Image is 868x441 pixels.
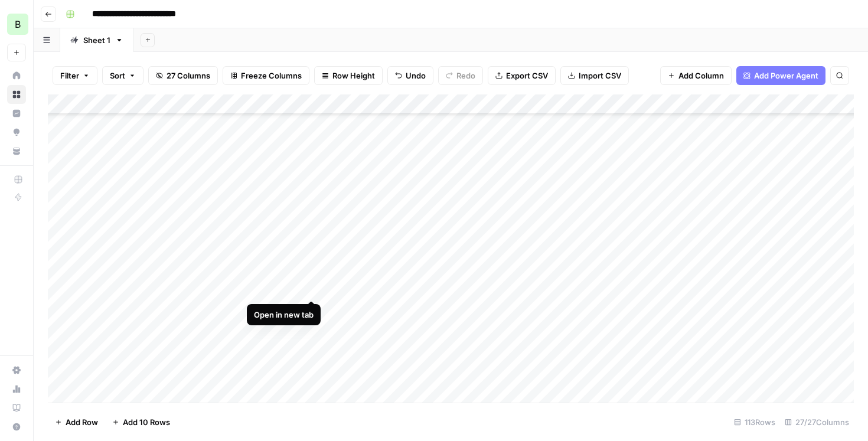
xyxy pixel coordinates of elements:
button: 27 Columns [148,66,218,85]
a: Learning Hub [7,398,26,417]
span: Add 10 Rows [123,416,170,428]
a: Usage [7,380,26,398]
span: Freeze Columns [241,70,302,81]
a: Settings [7,361,26,380]
button: Filter [53,66,97,85]
span: Add Row [66,416,98,428]
a: Insights [7,104,26,123]
a: Sheet 1 [60,28,133,52]
span: Sort [110,70,125,81]
button: Workspace: Blindspot [7,9,26,39]
div: 113 Rows [729,413,780,432]
button: Add 10 Rows [105,413,177,432]
div: Sheet 1 [83,34,110,46]
span: Add Column [678,70,724,81]
a: Opportunities [7,123,26,142]
a: Home [7,66,26,85]
div: Open in new tab [254,309,314,321]
button: Sort [102,66,143,85]
span: Filter [60,70,79,81]
span: B [15,17,21,31]
span: 27 Columns [167,70,210,81]
a: Your Data [7,142,26,161]
button: Import CSV [560,66,629,85]
button: Row Height [314,66,383,85]
span: Export CSV [506,70,548,81]
span: Redo [456,70,475,81]
div: 27/27 Columns [780,413,854,432]
span: Add Power Agent [754,70,818,81]
button: Add Row [48,413,105,432]
button: Add Power Agent [736,66,825,85]
button: Freeze Columns [223,66,309,85]
span: Row Height [332,70,375,81]
button: Export CSV [488,66,556,85]
button: Redo [438,66,483,85]
button: Add Column [660,66,732,85]
span: Undo [406,70,426,81]
button: Help + Support [7,417,26,436]
a: Browse [7,85,26,104]
button: Undo [387,66,433,85]
span: Import CSV [579,70,621,81]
